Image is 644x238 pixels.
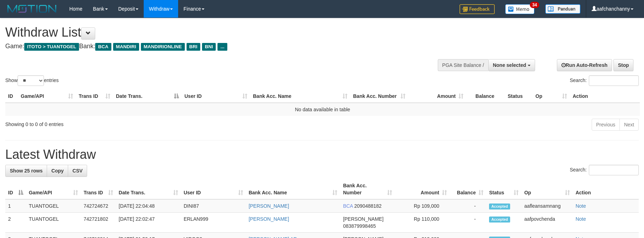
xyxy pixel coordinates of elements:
td: [DATE] 22:04:48 [116,199,181,213]
td: aafpovchenda [521,213,573,233]
a: Show 25 rows [5,165,47,177]
button: None selected [488,59,535,71]
span: Show 25 rows [10,168,43,174]
a: Run Auto-Refresh [557,59,612,71]
label: Search: [570,75,639,86]
img: MOTION_logo.png [5,4,59,14]
span: MANDIRI [113,43,139,51]
span: BRI [187,43,200,51]
span: Copy 2090488182 to clipboard [354,203,382,209]
th: Date Trans.: activate to sort column ascending [116,179,181,199]
a: Note [575,216,586,222]
td: 1 [5,199,26,213]
span: Copy [51,168,64,174]
td: Rp 109,000 [395,199,450,213]
td: 742721802 [81,213,116,233]
th: Status: activate to sort column ascending [486,179,521,199]
th: Game/API: activate to sort column ascending [18,90,76,103]
th: Amount: activate to sort column ascending [395,179,450,199]
td: 2 [5,213,26,233]
th: ID: activate to sort column descending [5,179,26,199]
span: Copy 083879998465 to clipboard [343,223,376,229]
td: - [450,213,486,233]
img: panduan.png [545,4,580,14]
span: [PERSON_NAME] [343,216,383,222]
label: Show entries [5,75,59,86]
a: [PERSON_NAME] [249,216,289,222]
th: Balance [466,90,505,103]
input: Search: [589,165,639,175]
th: Game/API: activate to sort column ascending [26,179,81,199]
th: Bank Acc. Number: activate to sort column ascending [350,90,408,103]
h1: Latest Withdraw [5,148,639,162]
th: Date Trans.: activate to sort column descending [113,90,182,103]
th: Op: activate to sort column ascending [521,179,573,199]
span: None selected [493,62,526,68]
a: [PERSON_NAME] [249,203,289,209]
td: TUANTOGEL [26,199,81,213]
th: Action [570,90,640,103]
label: Search: [570,165,639,175]
select: Showentries [18,75,44,86]
td: No data available in table [5,103,640,116]
div: PGA Site Balance / [438,59,488,71]
th: Amount: activate to sort column ascending [408,90,466,103]
a: Stop [613,59,633,71]
td: Rp 110,000 [395,213,450,233]
td: [DATE] 22:02:47 [116,213,181,233]
span: BNI [202,43,216,51]
td: - [450,199,486,213]
a: Note [575,203,586,209]
th: ID [5,90,18,103]
span: MANDIRIONLINE [141,43,185,51]
span: Accepted [489,217,510,223]
th: Op: activate to sort column ascending [533,90,570,103]
h1: Withdraw List [5,25,422,39]
th: User ID: activate to sort column ascending [182,90,250,103]
th: Bank Acc. Name: activate to sort column ascending [250,90,350,103]
th: Status [505,90,533,103]
a: CSV [68,165,87,177]
th: Bank Acc. Number: activate to sort column ascending [340,179,395,199]
a: Previous [592,119,620,131]
img: Feedback.jpg [460,4,495,14]
th: Trans ID: activate to sort column ascending [76,90,113,103]
th: Trans ID: activate to sort column ascending [81,179,116,199]
span: BCA [95,43,111,51]
a: Next [619,119,639,131]
span: CSV [72,168,83,174]
span: Accepted [489,203,510,209]
h4: Game: Bank: [5,43,422,50]
a: Copy [47,165,68,177]
td: TUANTOGEL [26,213,81,233]
input: Search: [589,75,639,86]
td: 742724672 [81,199,116,213]
div: Showing 0 to 0 of 0 entries [5,118,263,128]
th: Bank Acc. Name: activate to sort column ascending [246,179,340,199]
span: BCA [343,203,353,209]
th: User ID: activate to sort column ascending [181,179,246,199]
span: 34 [530,2,539,8]
td: DINI87 [181,199,246,213]
td: aafleansamnang [521,199,573,213]
span: ITOTO > TUANTOGEL [24,43,79,51]
img: Button%20Memo.svg [505,4,535,14]
th: Action [573,179,639,199]
th: Balance: activate to sort column ascending [450,179,486,199]
span: ... [217,43,227,51]
td: ERLAN999 [181,213,246,233]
